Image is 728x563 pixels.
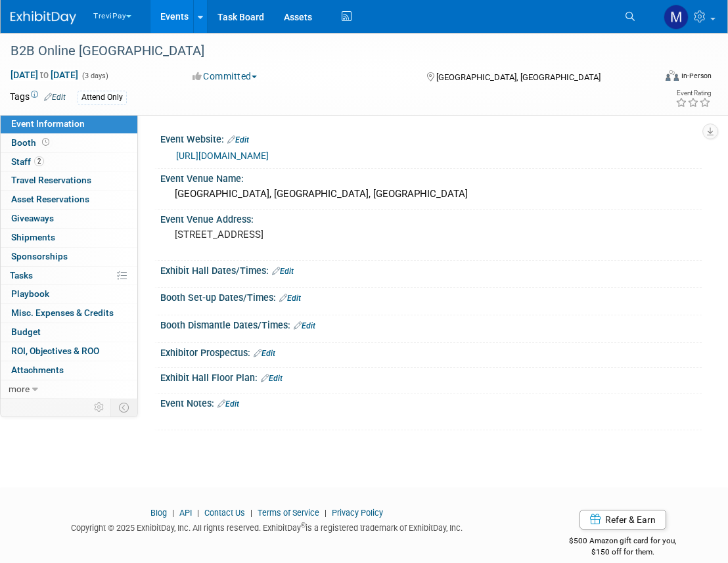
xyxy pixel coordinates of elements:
[279,294,301,303] a: Edit
[44,93,66,102] a: Edit
[543,547,702,558] div: $150 off for them.
[436,72,601,82] span: [GEOGRAPHIC_DATA], [GEOGRAPHIC_DATA]
[160,368,702,385] div: Exhibit Hall Floor Plan:
[160,315,702,332] div: Booth Dismantle Dates/Times:
[1,361,137,380] a: Attachments
[81,72,108,80] span: (3 days)
[11,137,52,148] span: Booth
[227,135,249,145] a: Edit
[78,91,127,104] div: Attend Only
[160,288,702,305] div: Booth Set-up Dates/Times:
[1,171,137,190] a: Travel Reservations
[10,90,66,105] td: Tags
[1,342,137,361] a: ROI, Objectives & ROO
[1,285,137,304] a: Playbook
[11,307,114,318] span: Misc. Expenses & Credits
[675,90,711,97] div: Event Rating
[11,11,76,24] img: ExhibitDay
[6,39,643,63] div: B2B Online [GEOGRAPHIC_DATA]
[150,508,167,518] a: Blog
[176,150,269,161] a: [URL][DOMAIN_NAME]
[11,213,54,223] span: Giveaways
[11,156,44,167] span: Staff
[11,251,68,261] span: Sponsorships
[603,68,712,88] div: Event Format
[1,323,137,342] a: Budget
[332,508,383,518] a: Privacy Policy
[664,5,689,30] img: Max Almerico
[160,129,702,146] div: Event Website:
[321,508,330,518] span: |
[1,153,137,171] a: Staff2
[1,248,137,266] a: Sponsorships
[11,346,99,356] span: ROI, Objectives & ROO
[9,384,30,394] span: more
[10,519,524,534] div: Copyright © 2025 ExhibitDay, Inc. All rights reserved. ExhibitDay is a registered trademark of Ex...
[160,394,702,411] div: Event Notes:
[301,522,306,529] sup: ®
[1,210,137,228] a: Giveaways
[160,169,702,185] div: Event Venue Name:
[169,508,177,518] span: |
[254,349,275,358] a: Edit
[11,175,91,185] span: Travel Reservations
[11,327,41,337] span: Budget
[38,70,51,80] span: to
[258,508,319,518] a: Terms of Service
[88,399,111,416] td: Personalize Event Tab Strip
[11,288,49,299] span: Playbook
[261,374,283,383] a: Edit
[188,70,262,83] button: Committed
[11,118,85,129] span: Event Information
[1,115,137,133] a: Event Information
[217,399,239,409] a: Edit
[580,510,666,529] a: Refer & Earn
[11,365,64,375] span: Attachments
[10,69,79,81] span: [DATE] [DATE]
[247,508,256,518] span: |
[10,270,33,281] span: Tasks
[1,267,137,285] a: Tasks
[175,229,371,240] pre: [STREET_ADDRESS]
[194,508,202,518] span: |
[34,156,44,166] span: 2
[170,184,692,204] div: [GEOGRAPHIC_DATA], [GEOGRAPHIC_DATA], [GEOGRAPHIC_DATA]
[1,304,137,323] a: Misc. Expenses & Credits
[294,321,315,330] a: Edit
[111,399,138,416] td: Toggle Event Tabs
[543,527,702,557] div: $500 Amazon gift card for you,
[666,70,679,81] img: Format-Inperson.png
[1,380,137,399] a: more
[1,229,137,247] a: Shipments
[11,232,55,242] span: Shipments
[39,137,52,147] span: Booth not reserved yet
[272,267,294,276] a: Edit
[11,194,89,204] span: Asset Reservations
[179,508,192,518] a: API
[160,343,702,360] div: Exhibitor Prospectus:
[160,261,702,278] div: Exhibit Hall Dates/Times:
[204,508,245,518] a: Contact Us
[160,210,702,226] div: Event Venue Address:
[1,191,137,209] a: Asset Reservations
[681,71,712,81] div: In-Person
[1,134,137,152] a: Booth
